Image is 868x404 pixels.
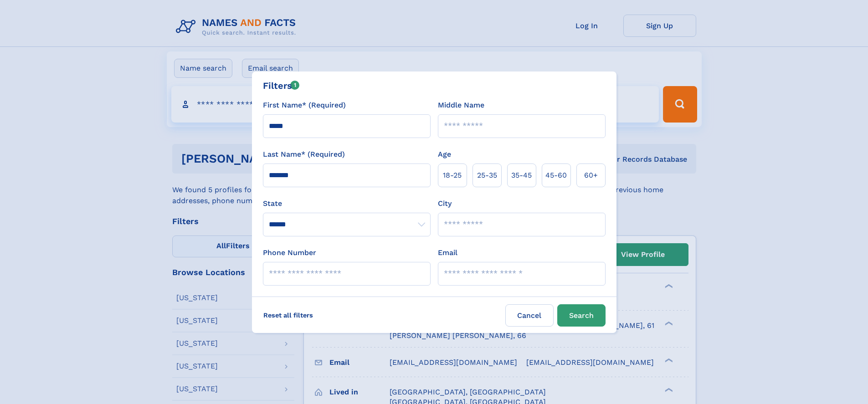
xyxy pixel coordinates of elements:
label: Middle Name [438,100,484,111]
label: City [438,198,452,209]
span: 45‑60 [545,170,567,181]
label: Last Name* (Required) [263,149,345,160]
label: Age [438,149,451,160]
label: Cancel [505,304,554,327]
label: Phone Number [263,247,316,258]
label: First Name* (Required) [263,100,346,111]
span: 60+ [584,170,598,181]
label: Email [438,247,457,258]
button: Search [557,304,606,327]
label: Reset all filters [257,304,319,326]
span: 25‑35 [477,170,497,181]
span: 35‑45 [511,170,532,181]
label: State [263,198,431,209]
span: 18‑25 [443,170,462,181]
div: Filters [263,79,300,92]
